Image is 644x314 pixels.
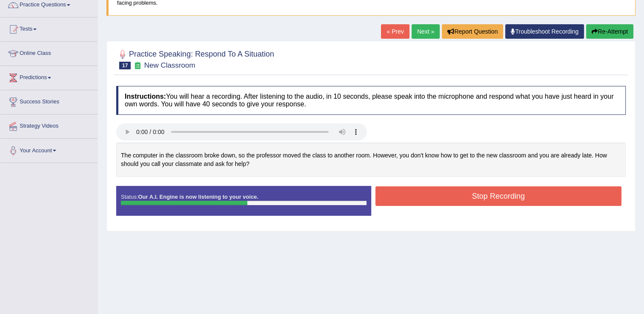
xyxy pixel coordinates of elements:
small: New Classroom [144,61,195,69]
a: Next » [412,24,440,39]
span: 17 [119,62,131,69]
strong: Our A.I. Engine is now listening to your voice. [138,194,258,200]
div: The computer in the classroom broke down, so the professor moved the class to another room. Howev... [116,143,626,177]
a: Strategy Videos [0,114,97,136]
button: Stop Recording [375,186,622,206]
h2: Practice Speaking: Respond To A Situation [116,48,274,69]
div: Status: [116,186,371,216]
a: Your Account [0,139,97,160]
h4: You will hear a recording. After listening to the audio, in 10 seconds, please speak into the mic... [116,86,626,114]
a: Success Stories [0,90,97,111]
a: Online Class [0,42,97,63]
button: Report Question [442,24,503,39]
a: Predictions [0,66,97,87]
a: « Prev [381,24,409,39]
button: Re-Attempt [586,24,633,39]
small: Exam occurring question [133,62,142,70]
a: Tests [0,17,97,39]
a: Troubleshoot Recording [505,24,584,39]
b: Instructions: [125,93,166,100]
